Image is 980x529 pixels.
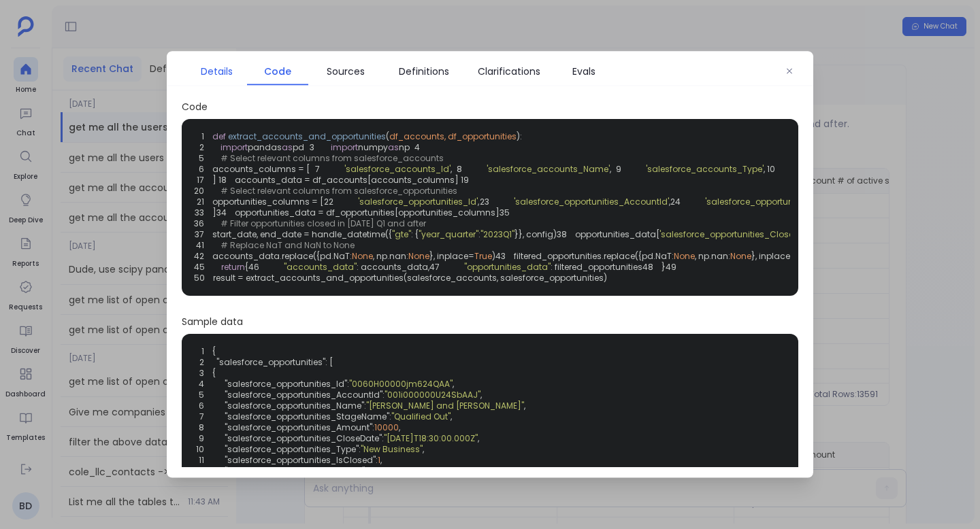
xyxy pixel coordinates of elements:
[557,229,575,240] span: 38
[429,262,448,273] span: 47
[423,444,424,455] span: ,
[220,218,426,229] span: # Filter opportunities closed in [DATE] Q1 and after
[248,262,267,273] span: 46
[730,250,751,262] span: None
[524,400,525,411] span: ,
[361,444,423,455] span: "New Business"
[221,261,245,273] span: return
[764,163,765,175] span: ,
[225,422,372,433] span: "salesforce_opportunities_Amount"
[453,379,454,390] span: ,
[389,411,391,422] span: :
[517,131,522,142] span: ):
[380,455,382,466] span: ,
[325,357,333,368] span: : [
[304,142,323,153] span: 3
[495,251,514,262] span: 43
[225,411,389,422] span: "salesforce_opportunities_StageName"
[492,250,495,262] span: )
[212,250,352,262] span: accounts_data.replace({pd.NaT:
[358,141,388,153] span: numpy
[194,175,212,186] span: 17
[225,455,376,466] span: "salesforce_opportunities_IsClosed"
[358,196,478,207] span: 'salesforce_opportunities_Id'
[392,228,411,240] span: "gte"
[182,100,798,114] span: Code
[575,228,659,240] span: opportunities_data[
[194,240,212,251] span: 41
[365,466,367,477] span: :
[373,250,408,262] span: , np.nan:
[220,185,457,197] span: # Select relevant columns from salesforce_opportunities
[478,196,479,207] span: ,
[382,390,385,400] span: :
[194,131,212,142] span: 1
[212,346,216,357] span: {
[310,164,328,175] span: 7
[331,141,358,153] span: import
[480,228,514,240] span: "2023Q1"
[642,262,661,273] span: 48
[500,207,518,218] span: 35
[411,228,419,240] span: : {
[666,262,685,273] span: 49
[459,175,477,186] span: 19
[670,197,689,207] span: 24
[479,197,497,207] span: 23
[357,261,429,273] span: : accounts_data,
[669,196,670,207] span: ,
[705,196,842,207] span: 'salesforce_opportunities_Name'
[385,390,480,400] span: "001i000000U24SbAAJ"
[765,164,783,175] span: 10
[225,433,382,444] span: "salesforce_opportunities_CloseDate"
[284,261,357,273] span: "accounts_data"
[429,250,474,262] span: }, inplace=
[216,175,235,186] span: 18
[367,466,372,477] span: 0
[194,229,212,240] span: 37
[282,141,293,153] span: as
[194,262,213,273] span: 45
[376,455,378,466] span: :
[352,250,373,262] span: None
[186,433,212,444] span: 9
[372,466,374,477] span: ,
[194,207,212,218] span: 33
[228,131,386,142] span: extract_accounts_and_opportunities
[225,379,347,390] span: "salesforce_opportunities_Id"
[514,250,674,262] span: filtered_opportunities.replace({pd.NaT:
[186,444,212,455] span: 10
[245,261,248,273] span: {
[225,400,364,411] span: "salesforce_opportunities_Name"
[674,250,695,262] span: None
[474,250,492,262] span: True
[514,196,669,207] span: 'salesforce_opportunities_AccountId'
[186,422,212,433] span: 8
[186,368,212,379] span: 3
[610,163,611,175] span: ,
[391,411,451,422] span: "Qualified Out"
[194,164,212,175] span: 6
[410,142,428,153] span: 4
[212,131,226,142] span: def
[364,400,366,411] span: :
[359,444,361,455] span: :
[487,163,610,175] span: 'salesforce_accounts_Name'
[264,64,291,79] span: Code
[327,64,365,79] span: Sources
[349,379,453,390] span: "0060H00000jm624QAA"
[399,422,400,433] span: ,
[480,390,482,400] span: ,
[611,164,630,175] span: 9
[382,433,384,444] span: :
[478,64,540,79] span: Clarifications
[293,141,304,153] span: pd
[408,250,429,262] span: None
[323,197,342,207] span: 22
[225,444,359,455] span: "salesforce_opportunities_Type"
[419,228,478,240] span: "year_quarter"
[695,250,730,262] span: , np.nan:
[182,315,798,328] span: Sample data
[201,64,233,79] span: Details
[194,273,213,284] span: 50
